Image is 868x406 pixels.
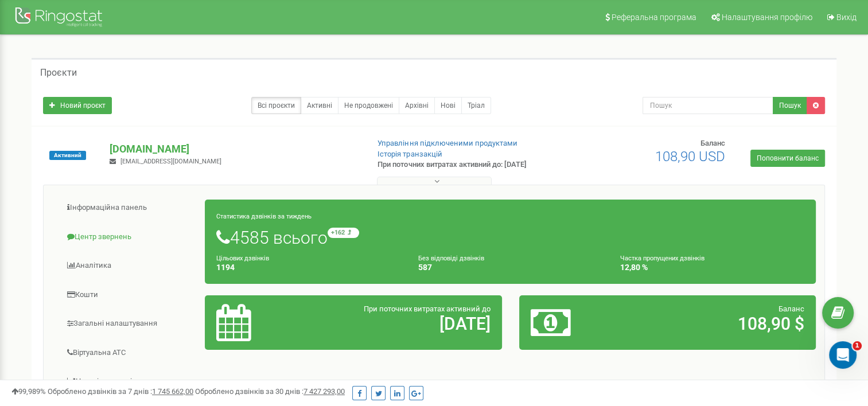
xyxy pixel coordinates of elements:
[338,97,399,114] a: Не продовжені
[620,263,804,272] h4: 12,80 %
[655,149,725,165] span: 108,90 USD
[461,97,491,114] a: Тріал
[612,13,696,22] span: Реферальна програма
[328,228,359,238] small: +162
[836,13,857,22] span: Вихід
[52,194,205,222] a: Інформаційна панель
[643,97,773,114] input: Пошук
[773,97,807,114] button: Пошук
[43,97,112,114] a: Новий проєкт
[216,255,269,262] small: Цільових дзвінків
[313,314,490,333] h2: [DATE]
[418,255,484,262] small: Без відповіді дзвінків
[40,68,77,78] h5: Проєкти
[399,97,435,114] a: Архівні
[110,142,359,157] p: [DOMAIN_NAME]
[377,139,517,147] a: Управління підключеними продуктами
[52,339,205,367] a: Віртуальна АТС
[49,151,86,160] span: Активний
[52,281,205,309] a: Кошти
[722,13,812,22] span: Налаштування профілю
[195,387,345,396] span: Оброблено дзвінків за 30 днів :
[48,387,193,396] span: Оброблено дзвінків за 7 днів :
[829,341,857,369] iframe: Intercom live chat
[52,223,205,251] a: Центр звернень
[52,310,205,338] a: Загальні налаштування
[120,158,221,165] span: [EMAIL_ADDRESS][DOMAIN_NAME]
[750,150,825,167] a: Поповнити баланс
[434,97,462,114] a: Нові
[216,228,804,247] h1: 4585 всього
[377,150,442,158] a: Історія транзакцій
[216,213,312,220] small: Статистика дзвінків за тиждень
[700,139,725,147] span: Баланс
[418,263,603,272] h4: 587
[364,304,491,313] span: При поточних витратах активний до
[377,159,560,170] p: При поточних витратах активний до: [DATE]
[303,387,345,396] u: 7 427 293,00
[152,387,193,396] u: 1 745 662,00
[779,304,804,313] span: Баланс
[11,387,46,396] span: 99,989%
[620,255,704,262] small: Частка пропущених дзвінків
[853,341,862,350] span: 1
[628,314,804,333] h2: 108,90 $
[301,97,338,114] a: Активні
[251,97,301,114] a: Всі проєкти
[52,252,205,280] a: Аналiтика
[216,263,401,272] h4: 1194
[52,368,205,396] a: Наскрізна аналітика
